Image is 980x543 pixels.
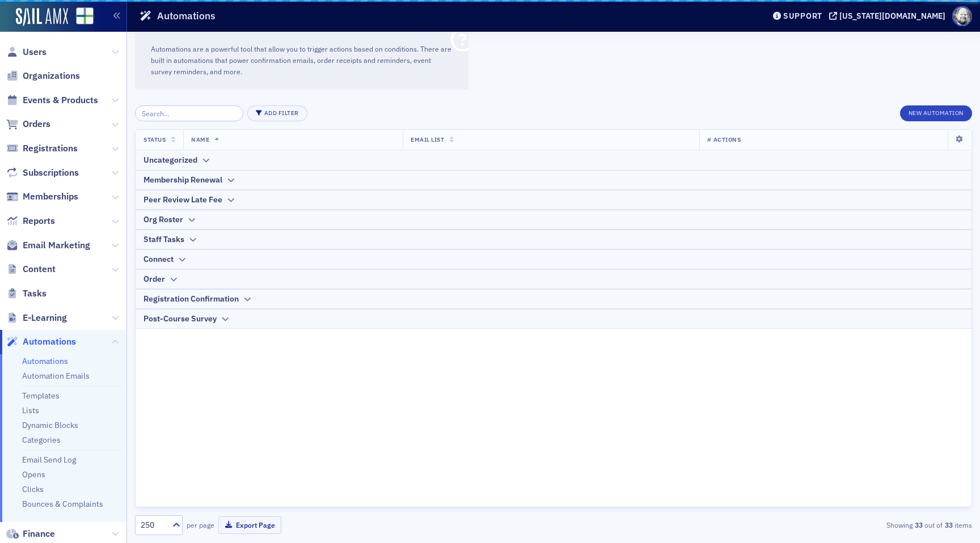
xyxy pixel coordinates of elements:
a: Organizations [6,70,80,82]
a: Email Send Log [22,455,76,465]
a: Bounces & Complaints [22,499,103,509]
div: Support [783,11,822,21]
h1: Automations [157,9,216,23]
span: Name [191,135,209,143]
button: New Automation [900,105,972,121]
span: Email Marketing [23,239,90,252]
span: Orders [23,118,50,130]
div: Order [143,273,165,285]
span: E-Learning [23,312,67,324]
a: Lists [22,405,39,415]
a: Orders [6,118,50,130]
span: Organizations [23,70,80,82]
span: Reports [23,215,55,227]
img: SailAMX [16,8,68,26]
strong: 33 [913,520,924,530]
input: Search… [135,105,243,121]
span: Profile [952,6,972,26]
a: Dynamic Blocks [22,420,78,430]
div: Showing out of items [701,520,972,530]
div: Staff Tasks [143,234,184,245]
span: Events & Products [23,94,98,107]
a: Automations [6,336,76,348]
a: Memberships [6,190,78,203]
button: [US_STATE][DOMAIN_NAME] [829,12,949,20]
div: Uncategorized [143,154,197,166]
a: New Automation [900,107,972,117]
div: Org Roster [143,214,183,226]
a: Content [6,263,56,275]
div: Peer Review Late Fee [143,194,222,206]
span: Finance [23,528,55,540]
span: Registrations [23,142,78,155]
button: Export Page [218,516,281,534]
span: Subscriptions [23,167,79,179]
a: Tasks [6,287,47,300]
span: Users [23,46,47,58]
span: Email List [411,135,444,143]
div: Post-Course Survey [143,313,217,325]
span: Automations [23,336,76,348]
p: Automations are a powerful tool that allow you to trigger actions based on conditions. There are ... [151,44,453,78]
a: Opens [22,469,45,480]
div: Connect [143,253,174,265]
a: Automations [22,356,68,366]
span: Status [143,135,166,143]
a: Clicks [22,484,44,494]
a: View Homepage [68,7,94,27]
img: SailAMX [76,7,94,25]
a: Categories [22,435,61,445]
button: Add Filter [247,105,307,121]
div: [US_STATE][DOMAIN_NAME] [839,11,945,21]
a: Finance [6,528,55,540]
label: per page [187,520,214,530]
strong: 33 [943,520,954,530]
a: Templates [22,391,60,401]
div: Membership Renewal [143,174,222,186]
a: Automation Emails [22,371,90,381]
span: # Actions [707,135,741,143]
div: 250 [141,519,166,531]
a: Registrations [6,142,78,155]
a: Subscriptions [6,167,79,179]
span: Content [23,263,56,275]
a: Reports [6,215,55,227]
span: Tasks [23,287,47,300]
a: Events & Products [6,94,98,107]
a: E-Learning [6,312,67,324]
a: Users [6,46,47,58]
div: Registration Confirmation [143,293,239,305]
a: Email Marketing [6,239,90,252]
span: Memberships [23,190,78,203]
